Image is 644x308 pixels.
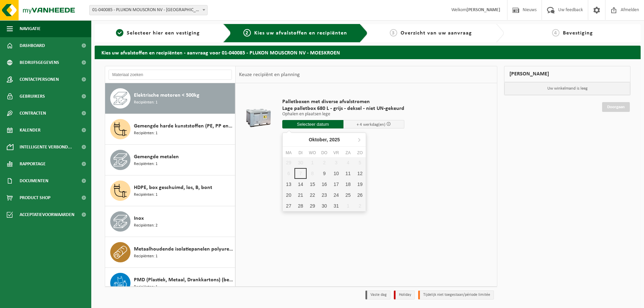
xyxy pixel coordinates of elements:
[418,290,494,300] li: Tijdelijk niet toegestaan/période limitée
[294,190,306,200] div: 21
[105,237,235,268] button: Metaalhoudende isolatiepanelen polyurethaan (PU) Recipiënten: 1
[330,168,342,179] div: 10
[20,88,45,105] span: Gebruikers
[98,29,218,37] a: 1Selecteer hier een vestiging
[134,161,158,167] span: Recipiënten: 1
[20,139,72,156] span: Intelligente verbond...
[20,54,59,71] span: Bedrijfsgegevens
[552,29,559,37] span: 4
[602,102,630,112] a: Doorgaan
[330,179,342,190] div: 17
[134,91,199,99] span: Elektrische motoren < 500kg
[354,190,366,200] div: 26
[105,114,235,145] button: Gemengde harde kunststoffen (PE, PP en PVC), recycleerbaar (industrieel) Recipiënten: 1
[318,168,330,179] div: 9
[401,30,472,36] span: Overzicht van uw aanvraag
[283,200,294,211] div: 27
[105,206,235,237] button: Inox Recipiënten: 2
[306,134,342,145] div: Oktober,
[134,276,233,284] span: PMD (Plastiek, Metaal, Drankkartons) (bedrijven)
[357,122,385,127] span: + 4 werkdag(en)
[504,82,630,95] p: Uw winkelmand is leeg
[134,99,158,106] span: Recipiënten: 1
[354,200,366,211] div: 2
[307,179,318,190] div: 15
[20,71,59,88] span: Contactpersonen
[342,168,354,179] div: 11
[467,7,500,13] strong: [PERSON_NAME]
[342,190,354,200] div: 25
[95,46,641,59] h2: Kies uw afvalstoffen en recipiënten - aanvraag voor 01-040085 - PLUKON MOUSCRON NV - MOESKROEN
[283,149,294,156] div: ma
[307,190,318,200] div: 22
[134,222,158,229] span: Recipiënten: 2
[282,112,404,117] p: Ophalen en plaatsen lege
[134,153,179,161] span: Gemengde metalen
[342,149,354,156] div: za
[307,149,318,156] div: wo
[105,268,235,299] button: PMD (Plastiek, Metaal, Drankkartons) (bedrijven) Recipiënten: 1
[89,5,208,15] span: 01-040085 - PLUKON MOUSCRON NV - MOESKROEN
[365,290,390,300] li: Vaste dag
[254,30,347,36] span: Kies uw afvalstoffen en recipiënten
[105,175,235,206] button: HDPE, box geschuimd, los, B, bont Recipiënten: 1
[20,122,41,139] span: Kalender
[282,120,343,128] input: Selecteer datum
[354,179,366,190] div: 19
[330,200,342,211] div: 31
[307,200,318,211] div: 29
[283,190,294,200] div: 20
[318,190,330,200] div: 23
[354,149,366,156] div: zo
[105,83,235,114] button: Elektrische motoren < 500kg Recipiënten: 1
[20,206,74,223] span: Acceptatievoorwaarden
[134,245,233,253] span: Metaalhoudende isolatiepanelen polyurethaan (PU)
[116,29,123,37] span: 1
[283,179,294,190] div: 13
[127,30,200,36] span: Selecteer hier een vestiging
[390,29,397,37] span: 3
[109,70,232,80] input: Materiaal zoeken
[243,29,251,37] span: 2
[134,130,158,137] span: Recipiënten: 1
[318,200,330,211] div: 30
[134,122,233,130] span: Gemengde harde kunststoffen (PE, PP en PVC), recycleerbaar (industrieel)
[20,172,48,189] span: Documenten
[134,214,144,222] span: Inox
[236,66,303,83] div: Keuze recipiënt en planning
[342,179,354,190] div: 18
[318,149,330,156] div: do
[20,105,46,122] span: Contracten
[394,290,415,300] li: Holiday
[90,5,207,15] span: 01-040085 - PLUKON MOUSCRON NV - MOESKROEN
[318,179,330,190] div: 16
[20,156,46,172] span: Rapportage
[282,105,404,112] span: Lage palletbox 680 L - grijs - deksel - niet UN-gekeurd
[20,189,50,206] span: Product Shop
[294,200,306,211] div: 28
[329,137,340,142] i: 2025
[134,192,158,198] span: Recipiënten: 1
[563,30,593,36] span: Bevestiging
[354,168,366,179] div: 12
[282,98,404,105] span: Palletboxen met diverse afvalstromen
[20,20,41,37] span: Navigatie
[105,145,235,175] button: Gemengde metalen Recipiënten: 1
[294,149,306,156] div: di
[134,253,158,260] span: Recipiënten: 1
[330,149,342,156] div: vr
[134,284,158,290] span: Recipiënten: 1
[134,184,212,192] span: HDPE, box geschuimd, los, B, bont
[294,179,306,190] div: 14
[330,190,342,200] div: 24
[504,66,630,82] div: [PERSON_NAME]
[20,37,45,54] span: Dashboard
